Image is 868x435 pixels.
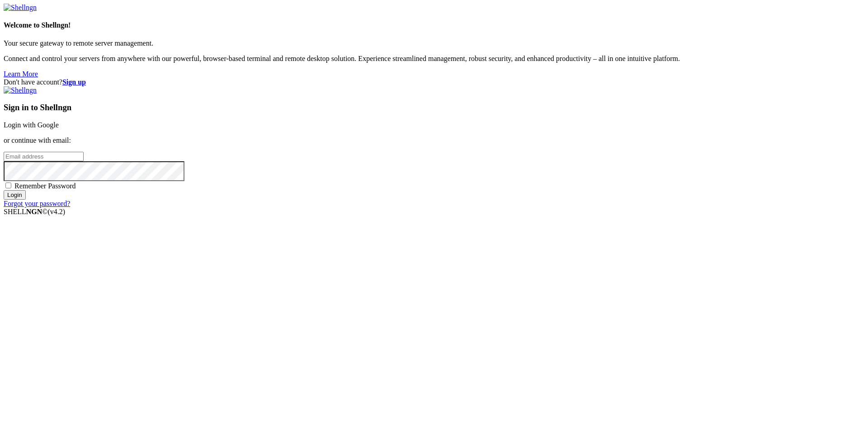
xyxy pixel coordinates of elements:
a: Login with Google [4,121,59,129]
div: Don't have account? [4,78,864,86]
span: 4.2.0 [48,208,66,215]
a: Sign up [62,78,86,86]
p: Your secure gateway to remote server management. [4,39,864,47]
input: Login [4,190,26,200]
a: Forgot your password? [4,200,70,207]
p: Connect and control your servers from anywhere with our powerful, browser-based terminal and remo... [4,55,864,63]
img: Shellngn [4,86,37,94]
a: Learn More [4,70,38,78]
input: Email address [4,152,84,161]
p: or continue with email: [4,136,864,145]
span: Remember Password [14,182,76,190]
h4: Welcome to Shellngn! [4,21,864,29]
span: SHELL © [4,208,65,215]
input: Remember Password [5,182,11,188]
img: Shellngn [4,4,37,12]
h3: Sign in to Shellngn [4,103,864,112]
b: NGN [26,208,42,215]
